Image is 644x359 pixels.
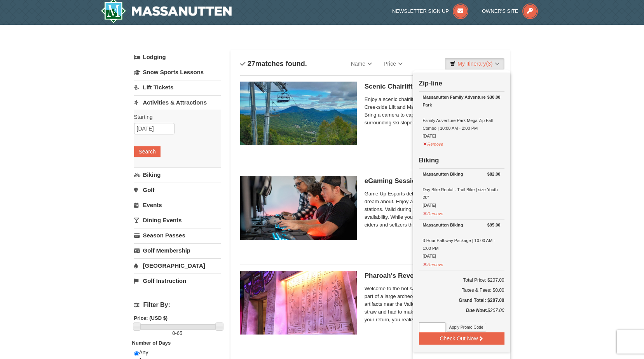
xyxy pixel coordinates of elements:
span: Owner's Site [482,8,518,14]
a: Dining Events [134,213,221,227]
strong: Due Now: [466,308,487,313]
a: Golf [134,183,221,197]
a: Owner's Site [482,8,538,14]
h5: Grand Total: $207.00 [419,296,504,304]
div: Massanutten Biking [423,221,501,229]
a: Name [345,56,378,71]
span: Welcome to the hot sands of the Egyptian desert. You're part of a large archeological dig team th... [365,285,501,324]
span: Newsletter Sign Up [392,8,449,14]
strong: Number of Days [132,340,171,346]
a: Lodging [134,50,221,64]
div: Family Adventure Park Mega Zip Fall Combo | 10:00 AM - 2:00 PM [DATE] [423,93,501,140]
div: Day Bike Rental - Trail Bike | size Youth 20" [DATE] [423,170,501,209]
h4: matches found. [240,60,307,68]
span: 27 [248,60,255,68]
div: $207.00 [419,307,504,322]
strong: $82.00 [487,170,501,178]
div: Taxes & Fees: $0.00 [419,286,504,294]
a: Biking [134,167,221,182]
span: 0 [172,330,175,336]
a: [GEOGRAPHIC_DATA] [134,258,221,273]
a: Lift Tickets [134,80,221,94]
button: Check Out Now [419,332,504,345]
a: Events [134,198,221,212]
a: Snow Sports Lessons [134,65,221,79]
img: 19664770-34-0b975b5b.jpg [240,176,357,240]
strong: Biking [419,157,439,164]
button: Search [134,146,161,157]
label: Starting [134,113,215,121]
div: 3 Hour Pathway Package | 10:00 AM - 1:00 PM [DATE] [423,221,501,260]
img: 24896431-1-a2e2611b.jpg [240,82,357,145]
a: Newsletter Sign Up [392,8,468,14]
span: Enjoy a scenic chairlift ride up Massanutten’s signature Creekside Lift and Massanutten's NEW Pea... [365,96,501,127]
button: Remove [423,259,444,268]
button: Apply Promo Code [447,323,486,331]
h6: Total Price: $207.00 [419,276,504,284]
div: Massanutten Family Adventure Park [423,93,501,109]
div: Massanutten Biking [423,170,501,178]
a: Activities & Attractions [134,95,221,110]
h4: Filter By: [134,301,221,308]
strong: $30.00 [487,93,501,101]
span: Game Up Esports delivers an experience that gamers dream about. Enjoy an hour of game time at one... [365,190,501,229]
button: Remove [423,138,444,148]
a: Golf Instruction [134,274,221,288]
strong: Price: (USD $) [134,315,168,321]
strong: Zip-line [419,80,442,87]
h5: Scenic Chairlift Ride | 10:00 AM - 11:30 AM [365,83,501,91]
a: Golf Membership [134,243,221,258]
h5: eGaming Session Time [365,177,501,185]
a: Price [378,56,408,71]
img: 6619913-410-20a124c9.jpg [240,271,357,335]
a: My Itinerary(3) [445,58,504,70]
h5: Pharoah's Revenge Escape Room- Military [365,272,501,280]
span: 65 [177,330,182,336]
label: - [134,329,221,337]
strong: $95.00 [487,221,501,229]
a: Season Passes [134,228,221,242]
span: (3) [486,61,492,67]
button: Remove [423,208,444,218]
